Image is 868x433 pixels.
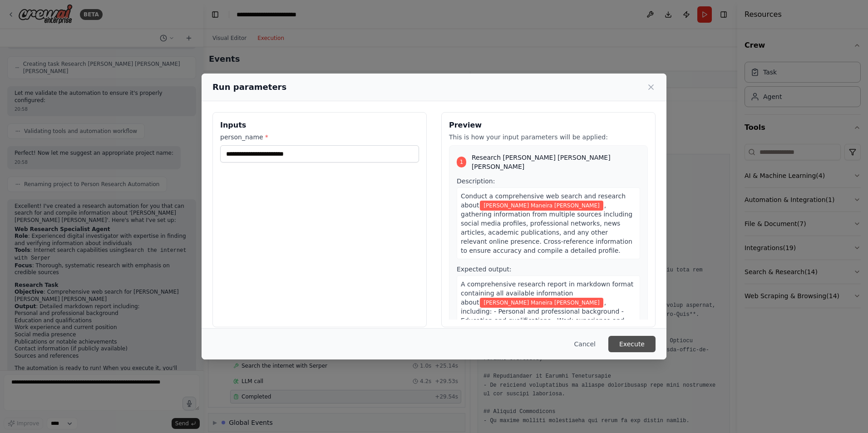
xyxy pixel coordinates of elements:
button: Cancel [567,336,603,352]
button: Execute [608,336,656,352]
h3: Inputs [220,120,419,131]
span: Research [PERSON_NAME] [PERSON_NAME] [PERSON_NAME] [472,153,640,171]
label: person_name [220,133,419,142]
span: Description: [457,177,495,185]
span: Variable: person_name [480,298,603,308]
span: Conduct a comprehensive web search and research about [461,192,626,209]
h3: Preview [449,120,648,131]
div: 1 [457,157,466,167]
p: This is how your input parameters will be applied: [449,133,648,142]
h2: Run parameters [212,81,286,93]
span: A comprehensive research report in markdown format containing all available information about [461,280,633,306]
span: Variable: person_name [480,201,603,211]
span: Expected output: [457,266,512,273]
